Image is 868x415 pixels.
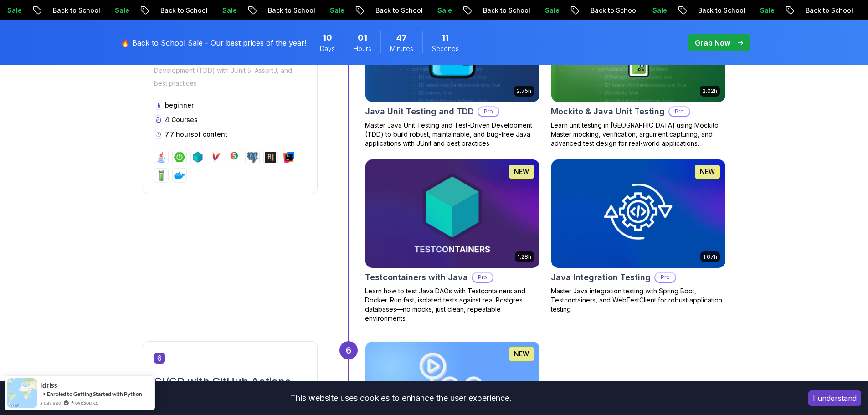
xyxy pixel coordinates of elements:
p: 2.02h [703,87,717,95]
p: Learn how to test Java DAOs with Testcontainers and Docker. Run fast, isolated tests against real... [365,287,540,323]
p: Learn unit testing in [GEOGRAPHIC_DATA] using Mockito. Master mocking, verification, argument cap... [551,121,726,148]
span: 47 Minutes [396,31,407,44]
img: Java Integration Testing card [551,159,725,268]
p: Back to School [29,6,91,15]
h2: CI/CD with GitHub Actions [154,374,306,389]
h2: Mockito & Java Unit Testing [551,105,665,118]
a: Testcontainers with Java card1.28hNEWTestcontainers with JavaProLearn how to test Java DAOs with ... [365,159,540,323]
p: Back to School [352,6,414,15]
p: Back to School [137,6,199,15]
div: This website uses cookies to enhance the user experience. [7,388,795,408]
h2: Java Integration Testing [551,271,651,284]
h2: Java Unit Testing and TDD [365,105,474,118]
p: Sale [91,6,120,15]
img: postgres logo [247,152,258,163]
p: Back to School [782,6,844,15]
img: spring-boot logo [174,152,185,163]
p: Pro [478,107,498,116]
p: Pro [655,273,675,282]
h2: Testcontainers with Java [365,271,468,284]
img: Testcontainers with Java card [365,159,539,268]
span: 10 Days [323,31,332,44]
p: 2.75h [517,87,531,95]
p: 1.67h [703,253,717,261]
a: Enroled to Getting Started with Python [47,390,142,397]
p: NEW [514,349,529,359]
p: Sale [736,6,765,15]
p: Sale [306,6,335,15]
img: testcontainers logo [192,152,203,163]
span: 1 Hours [358,31,367,44]
p: 🔥 Back to School Sale - Our best prices of the year! [121,37,306,48]
span: 4 Courses [165,116,198,123]
a: Java Integration Testing card1.67hNEWJava Integration TestingProMaster Java integration testing w... [551,159,726,314]
span: idriss [40,381,57,389]
p: 7.7 hours of content [165,130,227,139]
p: Sale [521,6,550,15]
p: Master Java Unit Testing and Test-Driven Development (TDD) with JUnit 5, AssertJ, and best practices [154,51,306,90]
img: mockito logo [156,170,167,181]
p: beginner [165,101,194,110]
img: assertj logo [265,152,276,163]
p: Back to School [567,6,629,15]
p: Master Java integration testing with Spring Boot, Testcontainers, and WebTestClient for robust ap... [551,287,726,314]
img: intellij logo [283,152,294,163]
p: Back to School [459,6,521,15]
p: NEW [700,167,715,176]
span: a day ago [40,399,61,406]
img: provesource social proof notification image [7,378,37,408]
p: Sale [414,6,443,15]
p: Grab Now [695,37,730,48]
button: Accept cookies [808,390,861,406]
span: -> [40,390,46,397]
span: Days [320,44,335,53]
img: java logo [156,152,167,163]
p: Pro [473,273,493,282]
p: Sale [199,6,228,15]
p: Sale [629,6,658,15]
div: 6 [339,341,358,359]
img: junit logo [229,152,240,163]
img: docker logo [174,170,185,181]
p: NEW [514,167,529,176]
p: Back to School [674,6,736,15]
span: 6 [154,353,165,364]
span: 11 Seconds [442,31,449,44]
p: Back to School [244,6,306,15]
p: 1.28h [518,253,531,261]
span: Minutes [390,44,413,53]
p: Pro [669,107,689,116]
a: ProveSource [70,399,98,406]
span: Seconds [432,44,459,53]
span: Hours [354,44,371,53]
p: Master Java Unit Testing and Test-Driven Development (TDD) to build robust, maintainable, and bug... [365,121,540,148]
img: maven logo [211,152,221,163]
